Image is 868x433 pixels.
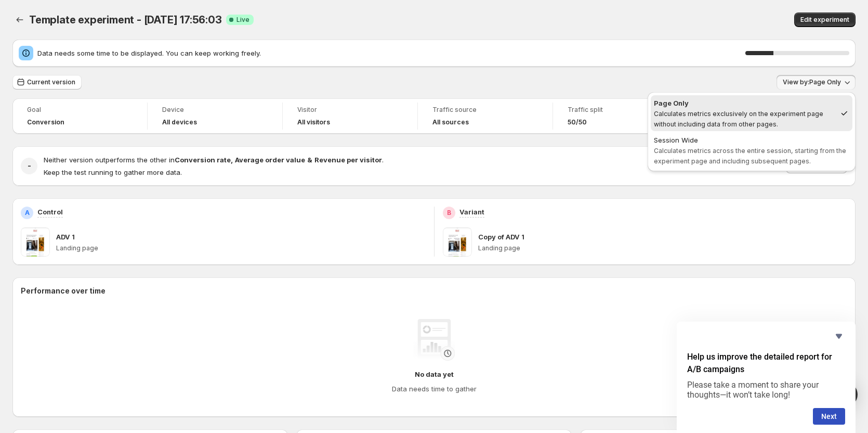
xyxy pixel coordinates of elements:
[162,105,268,128] a: DeviceAll devices
[833,330,845,342] button: Hide survey
[297,105,403,128] a: VisitorAll visitors
[800,16,849,24] span: Edit experiment
[459,207,484,217] p: Variant
[12,75,82,90] button: Current version
[231,156,233,164] strong: ,
[236,16,249,24] span: Live
[777,75,856,90] button: View by:Page Only
[443,227,472,257] img: Copy of ADV 1
[813,408,845,425] button: Next question
[307,156,312,164] strong: &
[432,118,469,126] h4: All sources
[654,147,846,165] span: Calculates metrics across the entire session, starting from the experiment page and including sub...
[654,98,836,108] div: Page Only
[568,105,673,128] a: Traffic split50/50
[687,380,845,400] p: Please take a moment to share your thoughts—it won’t take long!
[28,161,31,171] h2: -
[654,135,849,145] div: Session Wide
[29,14,222,26] span: Template experiment - [DATE] 17:56:03
[162,106,268,114] span: Device
[56,232,75,242] p: ADV 1
[27,78,75,86] span: Current version
[687,330,845,425] div: Help us improve the detailed report for A/B campaigns
[654,110,823,128] span: Calculates metrics exclusively on the experiment page without including data from other pages.
[415,369,454,379] h4: No data yet
[162,118,197,126] h4: All devices
[447,209,451,217] h2: B
[37,207,63,217] p: Control
[21,286,847,296] h2: Performance over time
[297,106,403,114] span: Visitor
[314,156,382,164] strong: Revenue per visitor
[12,12,27,27] button: Back
[21,227,50,257] img: ADV 1
[27,118,64,126] span: Conversion
[568,106,673,114] span: Traffic split
[392,384,477,394] h4: Data needs time to gather
[568,118,587,126] span: 50/50
[27,106,133,114] span: Goal
[432,105,538,128] a: Traffic sourceAll sources
[478,232,524,242] p: Copy of ADV 1
[687,351,845,376] h2: Help us improve the detailed report for A/B campaigns
[56,244,426,252] p: Landing page
[413,319,455,361] img: No data yet
[44,168,182,176] span: Keep the test running to gather more data.
[44,156,384,164] span: Neither version outperforms the other in .
[794,12,856,27] button: Edit experiment
[297,118,330,126] h4: All visitors
[235,156,305,164] strong: Average order value
[432,106,538,114] span: Traffic source
[783,78,841,86] span: View by: Page Only
[478,244,848,252] p: Landing page
[25,209,30,217] h2: A
[27,105,133,128] a: GoalConversion
[37,48,745,58] span: Data needs some time to be displayed. You can keep working freely.
[175,156,231,164] strong: Conversion rate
